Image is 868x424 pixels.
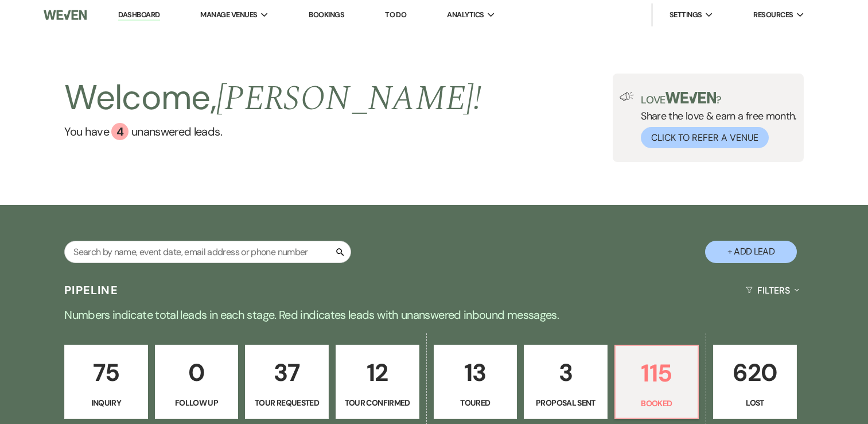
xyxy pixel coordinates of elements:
a: 620Lost [713,345,797,419]
input: Search by name, event date, email address or phone number [64,241,351,263]
p: Inquiry [72,396,141,409]
p: 620 [721,353,789,392]
h3: Pipeline [64,282,118,298]
p: Tour Requested [252,396,321,409]
span: [PERSON_NAME] ! [216,72,481,125]
img: Weven Logo [44,3,87,27]
a: 115Booked [614,345,699,419]
a: To Do [385,10,406,20]
p: Tour Confirmed [343,396,412,409]
div: Share the love & earn a free month. [634,92,797,148]
p: Toured [441,396,510,409]
span: Manage Venues [200,9,257,21]
p: Booked [622,397,691,410]
a: 12Tour Confirmed [336,345,419,419]
p: Proposal Sent [531,396,600,409]
button: Filters [741,275,804,306]
img: weven-logo-green.svg [665,92,717,103]
a: Dashboard [118,10,159,21]
img: loud-speaker-illustration.svg [620,92,634,101]
button: + Add Lead [705,241,797,263]
p: 3 [531,353,600,392]
p: 0 [162,353,231,392]
span: Resources [753,9,793,21]
p: 115 [622,354,691,392]
button: Click to Refer a Venue [641,127,769,148]
a: You have 4 unanswered leads. [64,123,481,140]
h2: Welcome, [64,74,481,123]
a: 37Tour Requested [245,345,329,419]
a: 3Proposal Sent [524,345,608,419]
p: 12 [343,353,412,392]
p: 13 [441,353,510,392]
a: Bookings [309,10,344,20]
div: 4 [111,123,129,140]
p: Lost [721,396,789,409]
a: 75Inquiry [64,345,148,419]
p: Follow Up [162,396,231,409]
p: Numbers indicate total leads in each stage. Red indicates leads with unanswered inbound messages. [21,306,847,324]
span: Settings [670,9,702,21]
a: 0Follow Up [155,345,239,419]
p: 75 [72,353,141,392]
p: 37 [252,353,321,392]
a: 13Toured [434,345,517,419]
span: Analytics [447,9,484,21]
p: Love ? [641,92,797,105]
